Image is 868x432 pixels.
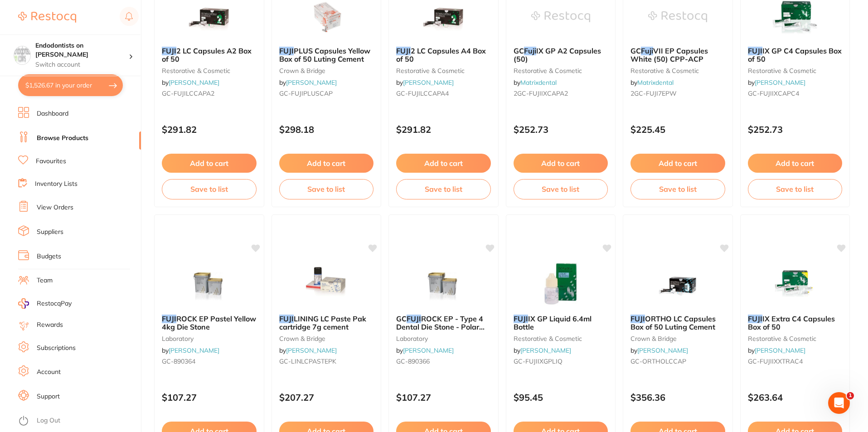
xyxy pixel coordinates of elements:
a: Log Out [37,416,60,425]
b: GC Fuji IX GP A2 Capsules (50) [514,47,608,63]
p: $107.27 [396,392,491,403]
button: Save to list [514,179,608,199]
a: Account [37,368,61,377]
p: $225.45 [630,124,725,135]
button: Add to cart [396,154,491,173]
button: Add to cart [514,154,608,173]
span: 1 [847,392,854,399]
a: Support [37,392,60,401]
span: by [630,78,674,87]
span: GC [630,46,641,55]
span: by [514,346,571,354]
span: GC-LINLCPASTEPK [279,357,336,365]
small: restorative & cosmetic [514,67,608,74]
span: 2GC-FUJI7EPW [630,89,677,97]
p: Switch account [35,60,129,69]
span: GC-FUJILCCAPA2 [162,89,214,97]
span: GC-890366 [396,357,430,365]
img: GC FUJI ROCK EP - Type 4 Dental Die Stone - Polar White - 4kg Pail [414,262,473,307]
span: GC-FUJIIXGPLIQ [514,357,563,365]
b: FUJI ROCK EP Pastel Yellow 4kg Die Stone [162,315,257,331]
span: GC-FUJIPLUSCAP [279,89,333,97]
small: laboratory [396,335,491,342]
a: [PERSON_NAME] [755,346,805,354]
b: FUJI PLUS Capsules Yellow Box of 50 Luting Cement [279,47,374,63]
p: $207.27 [279,392,374,403]
em: FUJI [162,314,176,323]
a: Budgets [37,252,61,261]
b: FUJI 2 LC Capsules A4 Box of 50 [396,47,491,63]
a: [PERSON_NAME] [403,346,454,354]
img: FUJI ROCK EP Pastel Yellow 4kg Die Stone [179,262,238,307]
a: [PERSON_NAME] [637,346,688,354]
em: Fuji [524,46,536,55]
b: GC FUJI ROCK EP - Type 4 Dental Die Stone - Polar White - 4kg Pail [396,315,491,331]
span: GC [514,46,524,55]
span: by [748,78,805,87]
em: FUJI [279,314,294,323]
span: ORTHO LC Capsules Box of 50 Luting Cement [630,314,716,331]
em: FUJI [162,46,176,55]
a: Suppliers [37,228,63,237]
a: [PERSON_NAME] [169,78,219,87]
a: Team [37,276,53,285]
h4: Endodontists on Collins [35,41,129,59]
a: RestocqPay [18,298,72,309]
a: [PERSON_NAME] [286,78,337,87]
small: crown & bridge [630,335,725,342]
a: Restocq Logo [18,7,76,28]
span: by [396,78,454,87]
span: by [162,78,219,87]
button: Save to list [396,179,491,199]
span: GC [396,314,407,323]
span: IX GP A2 Capsules (50) [514,46,601,63]
a: [PERSON_NAME] [520,346,571,354]
p: $291.82 [396,124,491,135]
b: FUJI IX GP Liquid 6.4ml Bottle [514,315,608,331]
a: View Orders [37,203,73,212]
p: $356.36 [630,392,725,403]
a: Matrixdental [520,78,557,87]
span: by [748,346,805,354]
b: FUJI ORTHO LC Capsules Box of 50 Luting Cement [630,315,725,331]
em: FUJI [407,314,421,323]
a: Rewards [37,320,63,330]
a: Subscriptions [37,344,76,353]
a: Matrixdental [637,78,674,87]
button: Save to list [630,179,725,199]
button: Add to cart [630,154,725,173]
a: [PERSON_NAME] [403,78,454,87]
span: IX GP C4 Capsules Box of 50 [748,46,842,63]
img: Restocq Logo [18,12,76,23]
span: ROCK EP Pastel Yellow 4kg Die Stone [162,314,256,331]
img: Endodontists on Collins [14,46,30,63]
p: $95.45 [514,392,608,403]
img: RestocqPay [18,298,29,309]
b: GC Fuji VII EP Capsules White (50) CPP-ACP [630,47,725,63]
small: restorative & cosmetic [396,67,491,74]
span: 2 LC Capsules A2 Box of 50 [162,46,252,63]
p: $291.82 [162,124,257,135]
span: by [514,78,557,87]
span: IX Extra C4 Capsules Box of 50 [748,314,835,331]
span: LINING LC Paste Pak cartridge 7g cement [279,314,366,331]
small: crown & bridge [279,335,374,342]
a: Favourites [36,157,66,166]
button: Save to list [162,179,257,199]
img: FUJI IX GP Liquid 6.4ml Bottle [531,262,590,307]
em: FUJI [748,314,762,323]
small: restorative & cosmetic [162,67,257,74]
button: Log Out [18,414,138,428]
b: FUJI LINING LC Paste Pak cartridge 7g cement [279,315,374,331]
span: by [279,346,337,354]
button: Add to cart [162,154,257,173]
span: ROCK EP - Type 4 Dental Die Stone - Polar White - 4kg Pail [396,314,485,340]
button: Add to cart [748,154,843,173]
span: GC-FUJILCCAPA4 [396,89,449,97]
small: crown & bridge [279,67,374,74]
b: FUJI IX GP C4 Capsules Box of 50 [748,47,843,63]
small: laboratory [162,335,257,342]
b: FUJI IX Extra C4 Capsules Box of 50 [748,315,843,331]
span: GC-FUJIIXXTRAC4 [748,357,803,365]
p: $252.73 [514,124,608,135]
